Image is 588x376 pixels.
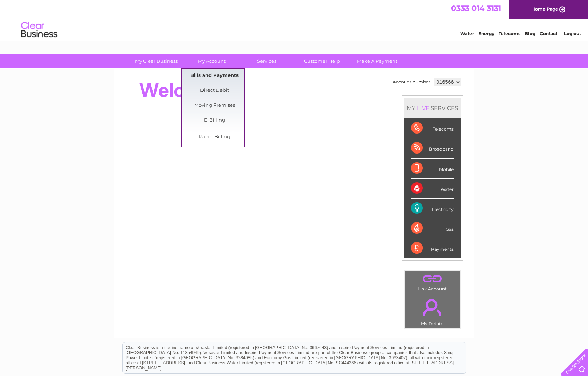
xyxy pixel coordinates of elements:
a: Contact [540,31,557,36]
a: . [406,273,458,285]
a: Telecoms [499,31,520,36]
td: Link Account [404,270,461,293]
a: Customer Help [292,54,352,68]
a: My Account [182,54,242,68]
div: Telecoms [411,118,454,138]
img: logo.png [21,19,58,41]
a: My Clear Business [126,54,186,68]
a: Energy [478,31,494,36]
div: Broadband [411,138,454,158]
a: E-Billing [184,113,244,128]
div: Water [411,179,454,199]
a: Moving Premises [184,98,244,113]
a: 0333 014 3131 [451,4,501,13]
div: Mobile [411,159,454,179]
div: MY SERVICES [404,98,461,118]
a: Blog [525,31,535,36]
div: LIVE [415,105,431,111]
a: Log out [564,31,581,36]
td: Account number [391,76,432,88]
div: Electricity [411,199,454,218]
td: My Details [404,293,461,328]
a: Paper Billing [184,130,244,144]
div: Payments [411,238,454,258]
a: Bills and Payments [184,69,244,83]
a: Services [237,54,297,68]
a: Direct Debit [184,83,244,98]
a: Make A Payment [347,54,407,68]
div: Gas [411,218,454,238]
a: . [406,295,458,320]
div: Clear Business is a trading name of Verastar Limited (registered in [GEOGRAPHIC_DATA] No. 3667643... [123,4,466,35]
a: Water [460,31,474,36]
